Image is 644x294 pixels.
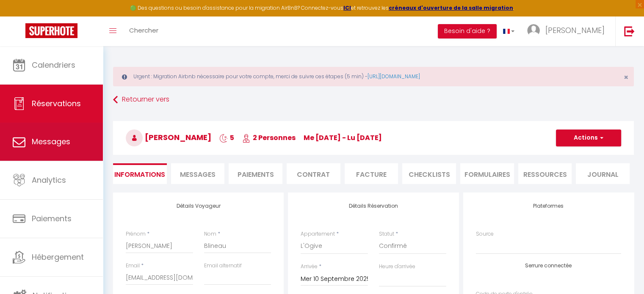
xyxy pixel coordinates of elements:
a: ICI [343,4,351,11]
li: Paiements [229,163,282,184]
span: [PERSON_NAME] [126,132,211,143]
span: Analytics [32,175,66,185]
span: Réservations [32,98,81,109]
span: me [DATE] - lu [DATE] [304,133,382,143]
label: Nom [204,230,216,238]
a: Chercher [123,16,165,46]
button: Besoin d'aide ? [438,24,497,38]
li: CHECKLISTS [402,163,456,184]
span: Paiements [32,213,72,224]
h4: Détails Voyageur [126,203,271,209]
label: Arrivée [301,263,318,271]
label: Email alternatif [204,262,242,270]
li: Informations [113,163,167,184]
img: logout [624,26,635,36]
button: Actions [556,129,621,146]
a: [URL][DOMAIN_NAME] [368,73,420,80]
span: Calendriers [32,60,75,70]
li: Journal [576,163,630,184]
div: Urgent : Migration Airbnb nécessaire pour votre compte, merci de suivre ces étapes (5 min) - [113,67,634,86]
label: Prénom [126,230,146,238]
li: FORMULAIRES [460,163,514,184]
a: Retourner vers [113,92,634,107]
span: [PERSON_NAME] [545,25,605,36]
li: Contrat [287,163,340,184]
h4: Détails Réservation [301,203,446,209]
span: 2 Personnes [242,133,296,143]
span: × [624,72,628,82]
label: Appartement [301,230,335,238]
li: Facture [345,163,398,184]
label: Statut [379,230,394,238]
h4: Serrure connectée [476,263,621,269]
span: Hébergement [32,252,84,262]
a: créneaux d'ouverture de la salle migration [389,4,513,11]
h4: Plateformes [476,203,621,209]
span: 5 [219,133,234,143]
img: Super Booking [25,23,77,38]
label: Heure d'arrivée [379,263,415,271]
label: Source [476,230,494,238]
span: Messages [180,170,216,179]
img: ... [527,24,540,37]
button: Close [624,74,628,81]
label: Email [126,262,140,270]
span: Chercher [129,26,158,35]
a: ... [PERSON_NAME] [521,16,615,46]
li: Ressources [518,163,572,184]
span: Messages [32,136,70,147]
button: Ouvrir le widget de chat LiveChat [7,3,32,29]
